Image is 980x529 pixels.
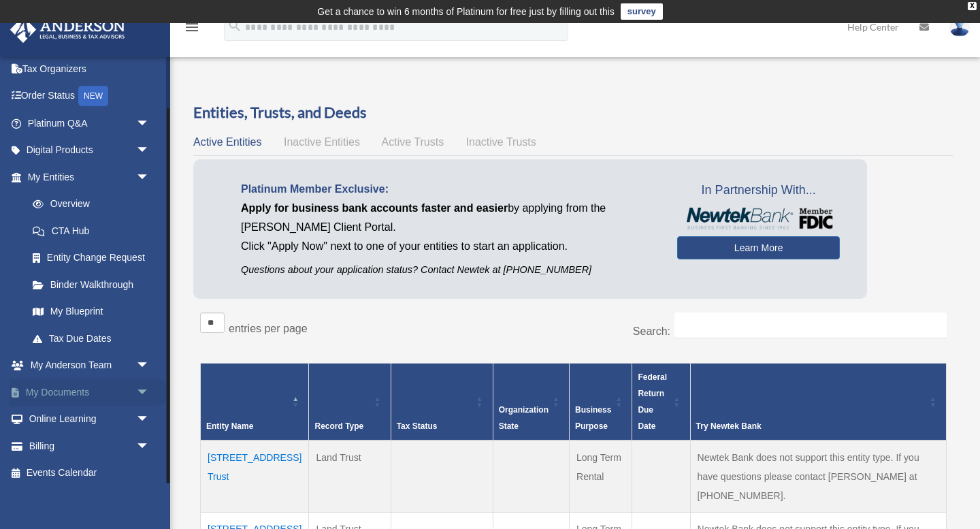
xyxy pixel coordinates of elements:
[241,199,657,237] p: by applying from the [PERSON_NAME] Client Portal.
[136,352,163,380] span: arrow_drop_down
[227,18,242,33] i: search
[10,379,170,406] a: My Documentsarrow_drop_down
[241,237,657,256] p: Click "Apply Now" next to one of your entities to start an application.
[19,298,163,325] a: My Blueprint
[677,180,840,202] span: In Partnership With...
[690,440,946,513] td: Newtek Bank does not support this entity type. If you have questions please contact [PERSON_NAME]...
[241,261,657,278] p: Questions about your application status? Contact Newtek at [PHONE_NUMBER]
[10,352,170,379] a: My Anderson Teamarrow_drop_down
[19,244,163,272] a: Entity Change Request
[314,421,363,431] span: Record Type
[638,372,667,431] span: Federal Return Due Date
[136,110,163,138] span: arrow_drop_down
[19,325,163,352] a: Tax Due Dates
[382,136,444,148] span: Active Trusts
[632,363,690,440] th: Federal Return Due Date: Activate to sort
[229,323,308,334] label: entries per page
[241,180,657,199] p: Platinum Member Exclusive:
[241,202,508,214] span: Apply for business bank accounts faster and easier
[193,136,261,148] span: Active Entities
[466,136,536,148] span: Inactive Trusts
[575,405,611,431] span: Business Purpose
[6,16,129,43] img: Anderson Advisors Platinum Portal
[136,137,163,165] span: arrow_drop_down
[309,363,391,440] th: Record Type: Activate to sort
[309,440,391,513] td: Land Trust
[193,102,953,123] h3: Entities, Trusts, and Deeds
[136,379,163,406] span: arrow_drop_down
[10,55,170,82] a: Tax Organizers
[10,406,170,433] a: Online Learningarrow_drop_down
[968,2,977,10] div: close
[10,460,170,487] a: Events Calendar
[136,406,163,434] span: arrow_drop_down
[201,363,309,440] th: Entity Name: Activate to invert sorting
[397,421,438,431] span: Tax Status
[19,191,157,218] a: Overview
[493,363,569,440] th: Organization State: Activate to sort
[136,163,163,191] span: arrow_drop_down
[696,418,926,434] div: Try Newtek Bank
[201,440,309,513] td: [STREET_ADDRESS] Trust
[78,86,108,106] div: NEW
[570,363,632,440] th: Business Purpose: Activate to sort
[391,363,493,440] th: Tax Status: Activate to sort
[184,19,200,35] i: menu
[19,217,163,244] a: CTA Hub
[633,325,670,337] label: Search:
[499,405,549,431] span: Organization State
[184,24,200,35] a: menu
[19,271,163,298] a: Binder Walkthrough
[10,137,170,164] a: Digital Productsarrow_drop_down
[10,110,170,137] a: Platinum Q&Aarrow_drop_down
[136,432,163,460] span: arrow_drop_down
[677,236,840,259] a: Learn More
[317,3,615,20] div: Get a chance to win 6 months of Platinum for free just by filling out this
[690,363,946,440] th: Try Newtek Bank : Activate to sort
[10,163,163,191] a: My Entitiesarrow_drop_down
[10,82,170,110] a: Order StatusNEW
[949,17,970,37] img: User Pic
[684,208,833,229] img: NewtekBankLogoSM.png
[570,440,632,513] td: Long Term Rental
[284,136,360,148] span: Inactive Entities
[621,3,663,20] a: survey
[10,432,170,460] a: Billingarrow_drop_down
[206,421,253,431] span: Entity Name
